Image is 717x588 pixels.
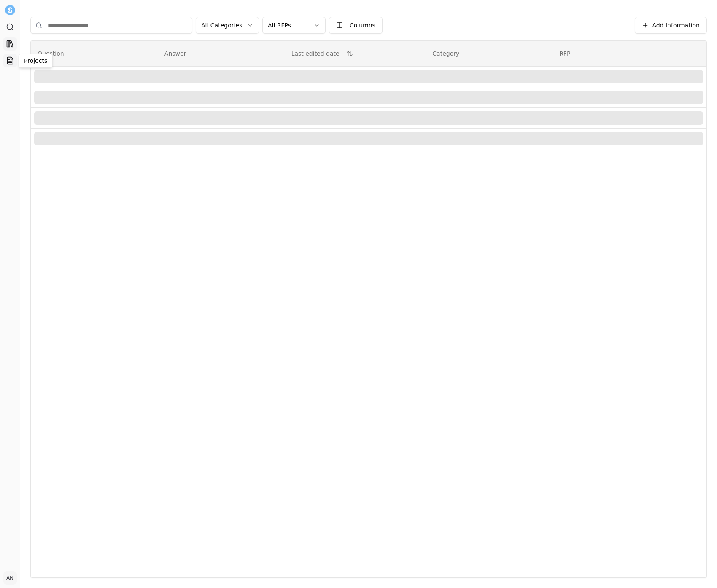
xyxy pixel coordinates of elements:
[3,571,17,585] button: AN
[652,21,700,30] span: Add Information
[19,54,53,68] div: Projects
[426,41,553,67] th: Category
[329,17,383,34] button: Columns
[635,17,707,34] button: Add Information
[3,54,17,67] a: Projects
[31,41,158,67] th: Question
[350,21,375,30] span: Columns
[3,37,17,51] a: Library
[3,20,17,34] a: Search
[158,41,285,67] th: Answer
[5,5,15,15] img: Settle
[553,41,679,67] th: RFP
[3,3,17,17] button: Settle
[291,46,353,61] button: Last edited date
